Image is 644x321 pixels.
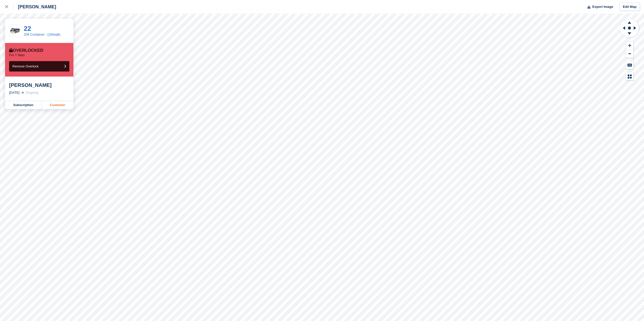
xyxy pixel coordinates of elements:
[619,3,640,11] a: Edit Map
[12,64,38,68] span: Remove Overlock
[9,27,21,35] img: 20-ft-container.jpg
[26,90,38,95] div: Ongoing
[626,61,633,69] button: Keyboard Shortcuts
[592,4,613,9] span: Export Image
[9,61,69,71] button: Remove Overlock
[626,50,633,58] button: Zoom Out
[626,41,633,50] button: Zoom In
[584,3,613,11] button: Export Image
[42,101,73,109] a: Customer
[9,90,19,95] div: [DATE]
[21,92,24,94] img: arrow-right-light-icn-cde0832a797a2874e46488d9cf13f60e5c3a73dbe684e267c42b8395dfbc2abf.svg
[9,82,69,88] div: [PERSON_NAME]
[24,25,31,32] a: 22
[5,101,42,109] a: Subscription
[13,4,56,10] div: [PERSON_NAME]
[626,72,633,81] button: Map Legend
[9,48,43,53] div: Overlocked
[24,33,60,36] a: 20ft Container - (160sqft)
[9,53,25,57] p: For 7 days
